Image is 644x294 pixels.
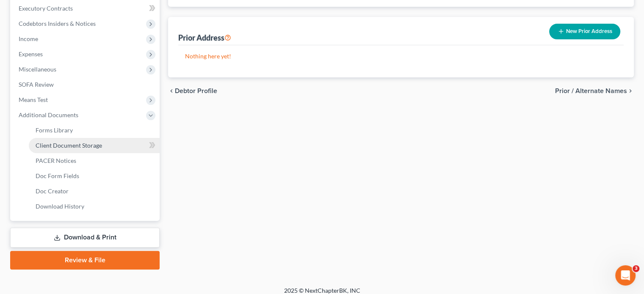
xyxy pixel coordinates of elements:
[36,203,84,210] span: Download History
[549,24,620,39] button: New Prior Address
[555,88,634,94] button: Prior / Alternate Names chevron_right
[175,88,217,94] span: Debtor Profile
[19,111,78,118] span: Additional Documents
[178,33,231,43] div: Prior Address
[19,96,48,103] span: Means Test
[19,5,73,12] span: Executory Contracts
[36,172,79,179] span: Doc Form Fields
[10,251,160,269] a: Review & File
[36,142,102,149] span: Client Document Storage
[12,77,160,92] a: SOFA Review
[19,66,56,73] span: Miscellaneous
[29,138,160,153] a: Client Document Storage
[19,35,38,42] span: Income
[10,228,160,247] a: Download & Print
[627,88,634,94] i: chevron_right
[633,265,639,272] span: 3
[185,52,617,60] p: Nothing here yet!
[19,81,54,88] span: SOFA Review
[36,187,69,195] span: Doc Creator
[36,157,76,164] span: PACER Notices
[36,126,73,134] span: Forms Library
[615,265,636,286] iframe: Intercom live chat
[29,123,160,138] a: Forms Library
[12,1,160,16] a: Executory Contracts
[29,184,160,199] a: Doc Creator
[168,88,175,94] i: chevron_left
[29,168,160,184] a: Doc Form Fields
[29,199,160,214] a: Download History
[555,88,627,94] span: Prior / Alternate Names
[29,153,160,168] a: PACER Notices
[19,50,43,58] span: Expenses
[168,88,217,94] button: chevron_left Debtor Profile
[19,20,96,27] span: Codebtors Insiders & Notices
